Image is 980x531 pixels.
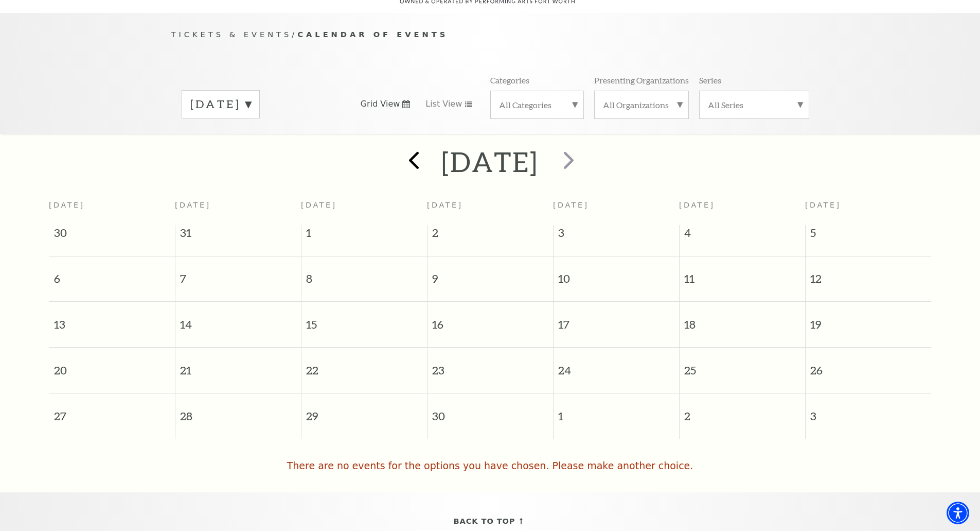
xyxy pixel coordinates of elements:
span: [DATE] [427,201,463,209]
span: 21 [175,348,301,383]
span: Grid View [361,98,400,110]
span: 10 [554,256,679,292]
span: [DATE] [301,201,337,209]
span: [DATE] [679,201,715,209]
div: Accessibility Menu [947,502,969,524]
p: Presenting Organizations [594,75,689,85]
span: 22 [301,348,427,383]
span: 26 [806,348,932,383]
span: 30 [49,225,175,246]
span: 1 [301,225,427,246]
span: 2 [427,225,553,246]
span: 25 [680,348,805,383]
p: Categories [490,75,529,85]
label: All Series [708,99,800,110]
span: List View [425,98,462,110]
span: Back To Top [454,515,515,528]
span: 1 [554,393,679,429]
span: 11 [680,256,805,292]
h2: [DATE] [441,145,539,178]
span: 9 [427,256,553,292]
span: 16 [427,302,553,337]
label: All Categories [499,99,575,110]
span: [DATE] [805,201,841,209]
span: 27 [49,393,175,429]
span: [DATE] [175,201,211,209]
span: 14 [175,302,301,337]
span: 8 [301,256,427,292]
span: 3 [806,393,932,429]
span: 17 [554,302,679,337]
span: 29 [301,393,427,429]
button: prev [394,144,432,180]
span: 13 [49,302,175,337]
span: 28 [175,393,301,429]
p: Series [699,75,721,85]
span: 5 [806,225,932,246]
span: 30 [427,393,553,429]
span: 6 [49,256,175,292]
span: 24 [554,348,679,383]
span: Tickets & Events [171,30,292,39]
span: 4 [680,225,805,246]
span: [DATE] [553,201,589,209]
label: [DATE] [190,96,251,112]
span: 23 [427,348,553,383]
span: 2 [680,393,805,429]
span: 20 [49,348,175,383]
span: 3 [554,225,679,246]
span: 15 [301,302,427,337]
span: 31 [175,225,301,246]
button: next [548,144,586,180]
span: 18 [680,302,805,337]
span: 7 [175,256,301,292]
span: 12 [806,256,932,292]
span: Calendar of Events [297,30,448,39]
span: 19 [806,302,932,337]
span: [DATE] [49,201,85,209]
label: All Organizations [603,99,680,110]
p: / [171,28,809,41]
